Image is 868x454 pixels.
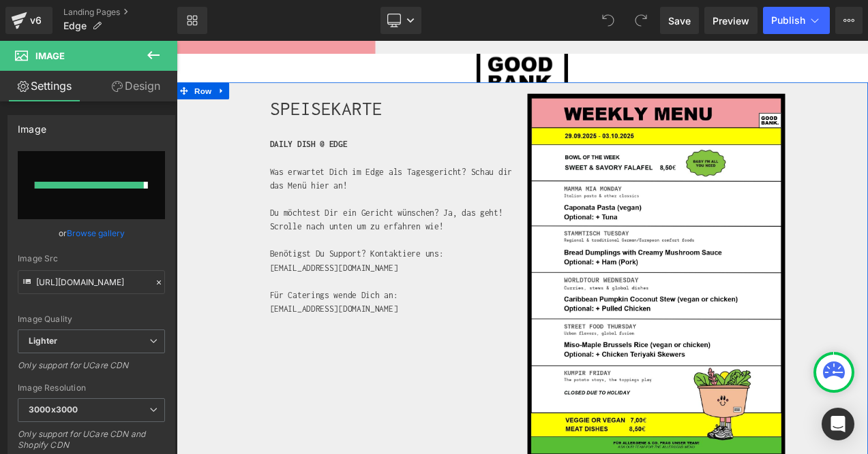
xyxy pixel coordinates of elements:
[63,7,177,18] a: Landing Pages
[67,221,125,245] a: Browse gallery
[63,20,87,31] span: Edge
[18,116,46,135] div: Image
[29,336,57,346] b: Lighter
[18,226,165,240] div: or
[822,408,854,440] div: Open Intercom Messenger
[5,7,53,34] a: v6
[111,197,412,230] p: Du möchtest Dir ein Gericht wünschen? Ja, das geht! Scrolle nach unten um zu erfahren wie!
[111,63,419,99] h1: SPEISEKARTE
[111,263,412,279] p: [EMAIL_ADDRESS][DOMAIN_NAME]
[111,312,412,328] p: [EMAIL_ADDRESS][DOMAIN_NAME]
[18,314,165,324] div: Image Quality
[18,383,165,393] div: Image Resolution
[27,12,44,29] div: v6
[111,118,204,129] strong: DAILY DISH @ EDGE
[18,50,45,70] span: Row
[111,148,412,181] p: Was erwartet Dich im Edge als Tagesgericht? Schau dir das Menü hier an!
[35,50,65,61] span: Image
[29,404,78,415] b: 3000x3000
[627,7,655,34] button: Redo
[111,295,412,312] p: Für Caterings wende Dich an:
[713,14,749,28] span: Preview
[18,270,165,294] input: Link
[45,50,63,70] a: Expand / Collapse
[668,14,691,28] span: Save
[111,246,412,263] p: Benötigst Du Support? Kontaktiere uns:
[177,7,207,34] a: New Library
[763,7,830,34] button: Publish
[18,360,165,380] div: Only support for UCare CDN
[18,254,165,263] div: Image Src
[595,7,622,34] button: Undo
[835,7,863,34] button: More
[704,7,758,34] a: Preview
[771,15,805,26] span: Publish
[91,71,180,101] a: Design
